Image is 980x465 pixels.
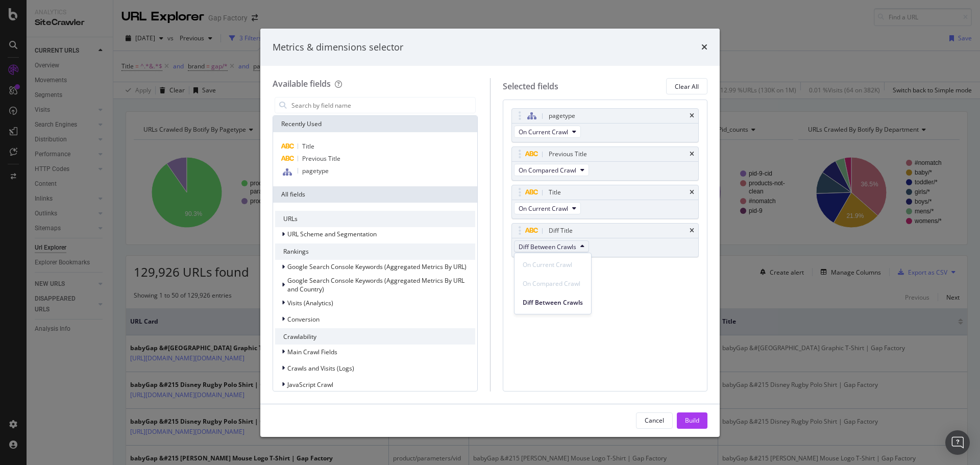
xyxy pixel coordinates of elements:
[636,412,673,429] button: Cancel
[287,315,320,324] span: Conversion
[519,128,568,136] span: On Current Crawl
[275,243,475,260] div: Rankings
[690,189,694,195] div: times
[287,230,377,238] span: URL Scheme and Segmentation
[511,108,699,142] div: pagetypetimesOn Current Crawl
[302,142,314,151] span: Title
[523,260,583,270] span: On Current Crawl
[523,279,583,288] span: On Compared Crawl
[523,298,583,307] span: Diff Between Crawls
[514,240,589,253] button: Diff Between Crawls
[511,146,699,181] div: Previous TitletimesOn Compared Crawl
[275,211,475,227] div: URLs
[273,116,477,132] div: Recently Used
[514,202,581,214] button: On Current Crawl
[519,204,568,213] span: On Current Crawl
[511,185,699,219] div: TitletimesOn Current Crawl
[677,412,707,429] button: Build
[514,126,581,138] button: On Current Crawl
[260,29,720,437] div: modal
[302,166,329,175] span: pagetype
[514,164,589,176] button: On Compared Crawl
[690,113,694,119] div: times
[549,111,575,121] div: pagetype
[666,78,707,94] button: Clear All
[287,276,464,293] span: Google Search Console Keywords (Aggregated Metrics By URL and Country)
[287,364,354,373] span: Crawls and Visits (Logs)
[287,348,337,356] span: Main Crawl Fields
[302,154,340,163] span: Previous Title
[690,228,694,234] div: times
[645,416,664,425] div: Cancel
[519,242,576,251] span: Diff Between Crawls
[701,41,707,54] div: times
[685,416,699,425] div: Build
[549,226,573,236] div: Diff Title
[549,187,561,198] div: Title
[549,149,587,159] div: Previous Title
[275,328,475,345] div: Crawlability
[290,97,475,113] input: Search by field name
[273,78,331,89] div: Available fields
[945,430,970,455] div: Open Intercom Messenger
[690,151,694,157] div: times
[273,41,403,54] div: Metrics & dimensions selector
[287,299,333,307] span: Visits (Analytics)
[287,262,467,271] span: Google Search Console Keywords (Aggregated Metrics By URL)
[287,380,333,389] span: JavaScript Crawl
[503,81,558,92] div: Selected fields
[511,223,699,257] div: Diff TitletimesDiff Between Crawls
[675,82,699,91] div: Clear All
[273,186,477,203] div: All fields
[519,166,576,175] span: On Compared Crawl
